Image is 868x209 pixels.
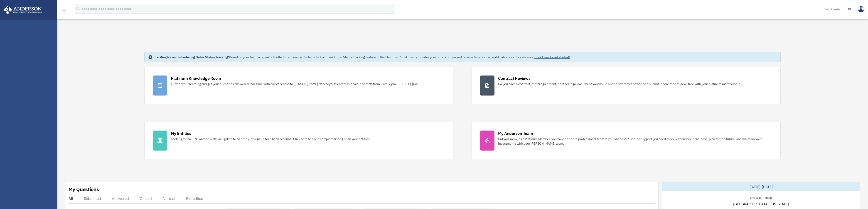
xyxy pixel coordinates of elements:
[163,196,175,201] div: Normal
[498,131,533,136] div: My Anderson Team
[171,137,371,141] div: Looking for an EIN, want to make an update to an entity, or sign up for a bank account? Click her...
[144,67,453,104] a: Platinum Knowledge Room Further your learning and get your questions answered real-time with dire...
[69,186,99,193] div: My Questions
[498,76,531,81] div: Contract Reviews
[472,122,781,159] a: My Anderson Team Did you know, as a Platinum Member, you have an entire professional team at your...
[2,5,43,14] img: Anderson Advisors Platinum Portal
[155,55,570,59] div: Based on your feedback, we're thrilled to announce the launch of our new Order Status Tracking fe...
[472,67,781,104] a: Contract Reviews Do you have a contract, rental agreement, or other legal document you would like...
[140,196,152,201] div: Closed
[76,6,81,11] i: search
[498,137,772,146] div: Did you know, as a Platinum Member, you have an entire professional team at your disposal? Get th...
[61,6,67,12] i: menu
[69,196,73,201] div: All
[155,55,229,59] strong: Exciting News: Introducing Order Status Tracking!
[186,196,203,201] div: Expedited
[858,6,865,12] img: User Pic
[498,82,741,86] div: Do you have a contract, rental agreement, or other legal document you would like an attorney's ad...
[171,131,191,136] div: My Entities
[144,122,453,159] a: My Entities Looking for an EIN, want to make an update to an entity, or sign up for a bank accoun...
[171,76,221,81] div: Platinum Knowledge Room
[112,196,129,201] div: Answered
[534,55,570,59] a: Click Here to get started!
[747,195,775,200] div: Live & In-Person
[84,196,101,201] div: Submitted
[733,201,789,207] span: [GEOGRAPHIC_DATA], [US_STATE]
[61,8,67,12] a: menu
[171,82,422,86] div: Further your learning and get your questions answered real-time with direct access to [PERSON_NAM...
[662,182,860,191] div: [DATE]-[DATE]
